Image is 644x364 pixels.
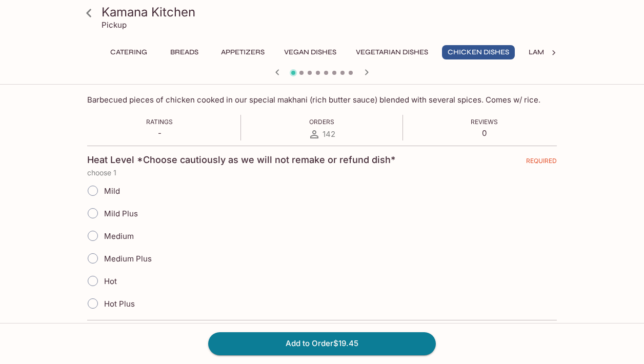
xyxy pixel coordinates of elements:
[146,118,173,126] span: Ratings
[278,45,342,59] button: Vegan Dishes
[526,157,557,169] span: REQUIRED
[87,154,395,166] h4: Heat Level *Choose cautiously as we will not remake or refund dish*
[442,45,515,59] button: Chicken Dishes
[87,95,557,105] p: Barbecued pieces of chicken cooked in our special makhani (rich butter sauce) blended with severa...
[102,4,560,20] h3: Kamana Kitchen
[471,118,498,126] span: Reviews
[104,186,120,196] span: Mild
[104,254,152,264] span: Medium Plus
[87,169,557,177] p: choose 1
[104,231,134,241] span: Medium
[104,299,135,309] span: Hot Plus
[104,209,138,218] span: Mild Plus
[104,276,117,286] span: Hot
[102,20,127,30] p: Pickup
[323,129,335,139] span: 142
[471,128,498,138] p: 0
[208,332,436,355] button: Add to Order$19.45
[350,45,434,59] button: Vegetarian Dishes
[105,45,153,59] button: Catering
[523,45,581,59] button: Lamb Dishes
[161,45,207,59] button: Breads
[215,45,270,59] button: Appetizers
[309,118,334,126] span: Orders
[146,128,173,138] p: -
